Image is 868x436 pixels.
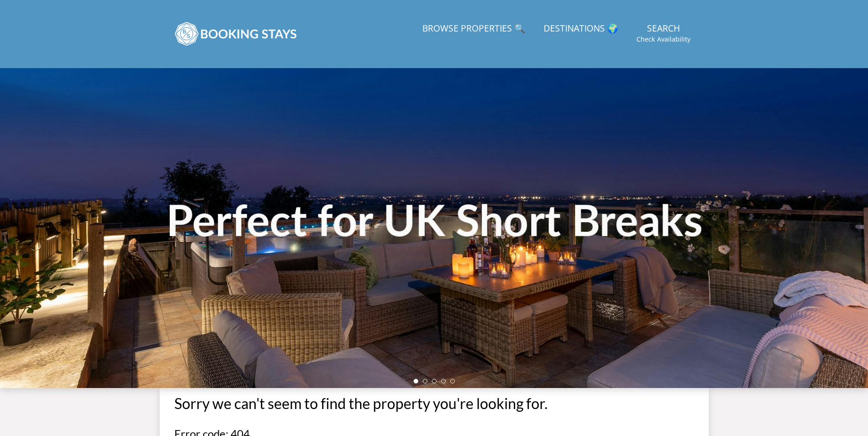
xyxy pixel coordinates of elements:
[174,11,298,57] img: BookingStays
[174,395,694,411] h1: Sorry we can't seem to find the property you're looking for.
[540,19,622,39] a: Destinations 🌍
[636,35,690,44] small: Check Availability
[633,19,694,48] a: SearchCheck Availability
[419,19,529,39] a: Browse Properties 🔍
